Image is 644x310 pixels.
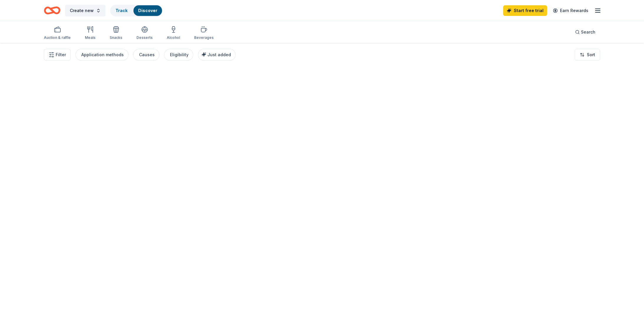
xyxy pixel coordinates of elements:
[85,35,95,40] div: Meals
[167,24,180,43] button: Alcohol
[133,49,159,61] button: Causes
[65,5,105,16] button: Create new
[75,49,128,61] button: Application methods
[194,35,214,40] div: Beverages
[110,24,122,43] button: Snacks
[575,49,600,61] button: Sort
[549,5,592,16] a: Earn Rewards
[110,5,163,16] button: TrackDiscover
[44,49,71,61] button: Filter
[207,52,231,57] span: Just added
[81,51,124,58] div: Application methods
[115,8,128,13] a: Track
[85,24,95,43] button: Meals
[581,29,595,36] span: Search
[170,51,189,58] div: Eligibility
[138,8,157,13] a: Discover
[70,7,94,14] span: Create new
[167,35,180,40] div: Alcohol
[503,5,547,16] a: Start free trial
[136,24,153,43] button: Desserts
[136,35,153,40] div: Desserts
[110,35,122,40] div: Snacks
[44,4,60,17] a: Home
[194,24,214,43] button: Beverages
[44,35,71,40] div: Auction & raffle
[56,51,66,58] span: Filter
[44,24,71,43] button: Auction & raffle
[198,49,236,61] button: Just added
[587,51,595,58] span: Sort
[139,51,155,58] div: Causes
[164,49,193,61] button: Eligibility
[570,26,600,38] button: Search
